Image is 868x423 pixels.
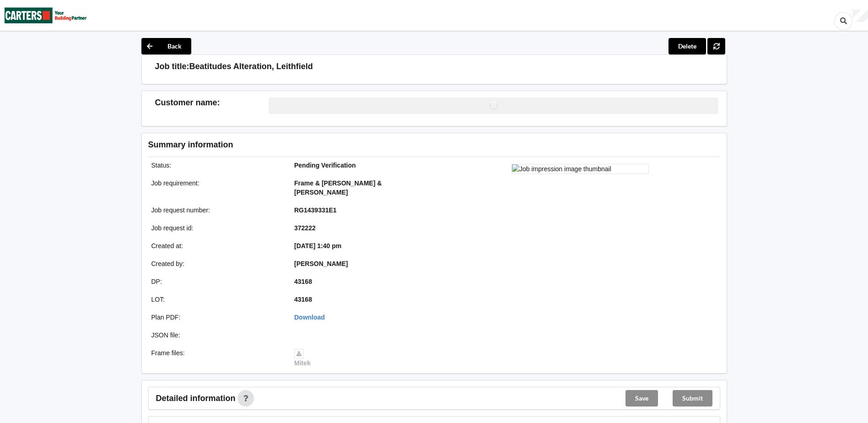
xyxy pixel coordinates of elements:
[852,10,868,22] div: User Profile
[145,223,288,233] div: Job request id :
[294,224,316,232] b: 372222
[189,61,313,72] h3: Beatitudes Alteration, Leithfield
[294,260,348,267] b: [PERSON_NAME]
[155,98,269,108] h3: Customer name :
[145,179,288,197] div: Job requirement :
[512,164,649,174] img: Job impression image thumbnail
[145,161,288,170] div: Status :
[294,242,341,249] b: [DATE] 1:40 pm
[669,38,706,54] button: Delete
[145,277,288,286] div: DP :
[145,206,288,215] div: Job request number :
[155,61,189,72] h3: Job title:
[145,313,288,322] div: Plan PDF :
[294,162,356,169] b: Pending Verification
[294,278,312,285] b: 43168
[145,331,288,340] div: JSON file :
[294,314,325,321] a: Download
[294,206,337,214] b: RG1439331E1
[5,0,87,30] img: Carters
[294,296,312,303] b: 43168
[294,179,382,196] b: Frame & [PERSON_NAME] & [PERSON_NAME]
[141,38,191,54] button: Back
[148,140,574,150] h3: Summary information
[145,348,288,368] div: Frame files :
[145,241,288,250] div: Created at :
[294,349,311,367] a: Mitek
[145,259,288,268] div: Created by :
[156,394,236,402] span: Detailed information
[145,295,288,304] div: LOT :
